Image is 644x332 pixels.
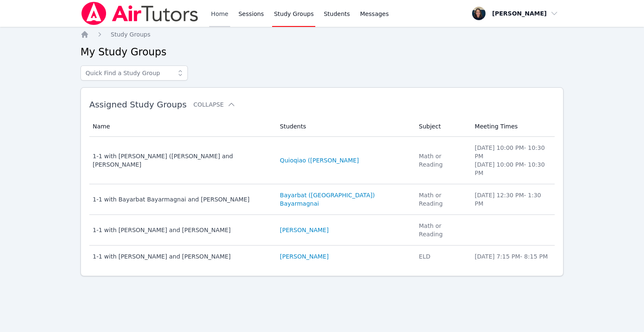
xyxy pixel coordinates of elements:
[89,246,555,267] tr: 1-1 with [PERSON_NAME] and [PERSON_NAME][PERSON_NAME]ELD[DATE] 7:15 PM- 8:15 PM
[80,45,563,59] h2: My Study Groups
[193,100,235,109] button: Collapse
[89,116,275,137] th: Name
[275,116,414,137] th: Students
[280,252,329,261] a: [PERSON_NAME]
[80,65,188,81] input: Quick Find a Study Group
[111,31,151,38] span: Study Groups
[93,226,270,234] div: 1-1 with [PERSON_NAME] and [PERSON_NAME]
[419,222,465,238] div: Math or Reading
[470,116,555,137] th: Meeting Times
[280,156,359,165] a: Quioqiao ([PERSON_NAME]
[89,215,555,246] tr: 1-1 with [PERSON_NAME] and [PERSON_NAME][PERSON_NAME]Math or Reading
[475,144,550,160] li: [DATE] 10:00 PM - 10:30 PM
[419,191,465,208] div: Math or Reading
[414,116,470,137] th: Subject
[111,30,151,39] a: Study Groups
[89,137,555,184] tr: 1-1 with [PERSON_NAME] ([PERSON_NAME] and [PERSON_NAME]Quioqiao ([PERSON_NAME]Math or Reading[DAT...
[93,152,270,169] div: 1-1 with [PERSON_NAME] ([PERSON_NAME] and [PERSON_NAME]
[93,195,270,204] div: 1-1 with Bayarbat Bayarmagnai and [PERSON_NAME]
[475,191,550,208] li: [DATE] 12:30 PM - 1:30 PM
[89,99,187,110] span: Assigned Study Groups
[419,152,465,169] div: Math or Reading
[280,226,329,234] a: [PERSON_NAME]
[475,160,550,177] li: [DATE] 10:00 PM - 10:30 PM
[80,2,199,25] img: Air Tutors
[419,252,465,261] div: ELD
[80,30,563,39] nav: Breadcrumb
[475,252,550,261] li: [DATE] 7:15 PM - 8:15 PM
[360,10,389,18] span: Messages
[93,252,270,261] div: 1-1 with [PERSON_NAME] and [PERSON_NAME]
[89,184,555,215] tr: 1-1 with Bayarbat Bayarmagnai and [PERSON_NAME]Bayarbat ([GEOGRAPHIC_DATA]) BayarmagnaiMath or Re...
[280,191,409,208] a: Bayarbat ([GEOGRAPHIC_DATA]) Bayarmagnai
